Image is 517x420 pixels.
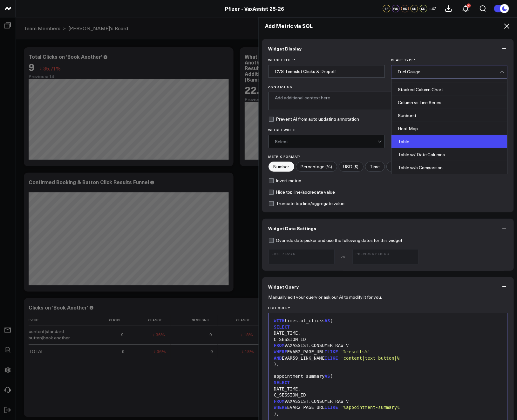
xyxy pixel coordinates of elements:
div: DATE_TIME, [272,330,504,337]
div: Stacked Column Chart [391,83,507,96]
div: DATE_TIME, [272,386,504,393]
div: EVAR59_LINK_NAME [272,355,504,362]
span: WHERE [274,405,287,410]
div: Table w/o Comparison [391,161,507,174]
label: Invert metric [269,178,302,183]
span: AS [325,374,330,379]
label: Number [269,162,294,172]
h2: Add Metric via SQL [265,22,511,29]
div: 3 [467,3,471,8]
label: Chart Type * [391,58,507,62]
span: WHERE [274,349,287,354]
span: 'content|text button|%' [341,356,402,361]
div: Heat Map [391,122,507,135]
label: Prevent AI from auto updating annotation [269,117,359,122]
div: Column vs Line Series [391,96,507,109]
button: Widget Date Settings [262,219,514,238]
div: ), [272,361,504,368]
span: FROM [274,399,285,404]
div: VAXASSIST.CONSUMER_RAW_V [272,343,504,349]
b: Previous Period [356,252,415,256]
div: Fuel Gauge [398,69,500,74]
span: SELECT [274,324,290,330]
span: ILIKE [325,356,338,361]
span: '%results%' [341,349,370,354]
div: VAXASSIST.CONSUMER_RAW_V [272,399,504,405]
div: Table w/ Date Columns [391,148,507,161]
span: FROM [274,343,285,348]
label: Override date picker and use the following dates for this widget [269,238,403,243]
div: Sunburst [391,109,507,122]
div: KD [420,5,427,12]
input: Enter your widget title [269,65,385,78]
div: Select... [275,139,378,144]
div: Table [391,135,507,148]
div: EVAR2_PAGE_URL [272,349,504,355]
label: Hide top line/aggregate value [269,190,335,195]
span: ILIKE [325,405,338,410]
button: +42 [429,5,437,12]
span: + 42 [429,6,437,11]
span: ILIKE [325,349,338,354]
div: ), [272,411,504,417]
span: '%appointment-summary%' [341,405,402,410]
div: SN [411,5,418,12]
label: Text [386,162,405,172]
button: Last 7 Days [269,249,335,264]
span: Widget Date Settings [269,226,316,231]
span: Widget Query [269,284,299,289]
label: Edit Query [269,306,508,310]
div: timeslot_clicks ( [272,318,504,324]
div: C_SESSION_ID [272,337,504,343]
div: HK [401,5,409,12]
label: Truncate top line/aggregate value [269,201,345,206]
div: VS [338,255,349,259]
label: Annotation [269,85,508,89]
button: Previous Period [352,249,418,264]
button: Widget Query [262,277,514,296]
div: C_SESSION_ID [272,392,504,399]
div: WS [392,5,400,12]
a: Pfizer - VaxAssist 25-26 [225,5,284,12]
label: Percentage (%) [296,162,337,172]
span: AND [274,356,282,361]
label: USD ($) [339,162,364,172]
span: SELECT [274,380,290,385]
label: Widget Width [269,128,385,132]
label: Time [365,162,385,172]
div: EVAR2_PAGE_URL [272,405,504,411]
span: AS [325,318,330,323]
div: appointment_summary ( [272,374,504,380]
label: Metric Format* [269,155,508,158]
p: Manually edit your query or ask our AI to modify it for you. [269,295,382,300]
button: Widget Display [262,39,514,58]
span: Widget Display [269,46,302,51]
b: Last 7 Days [272,252,331,256]
label: Widget Title * [269,58,385,62]
span: WITH [274,318,285,323]
div: SF [383,5,391,12]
